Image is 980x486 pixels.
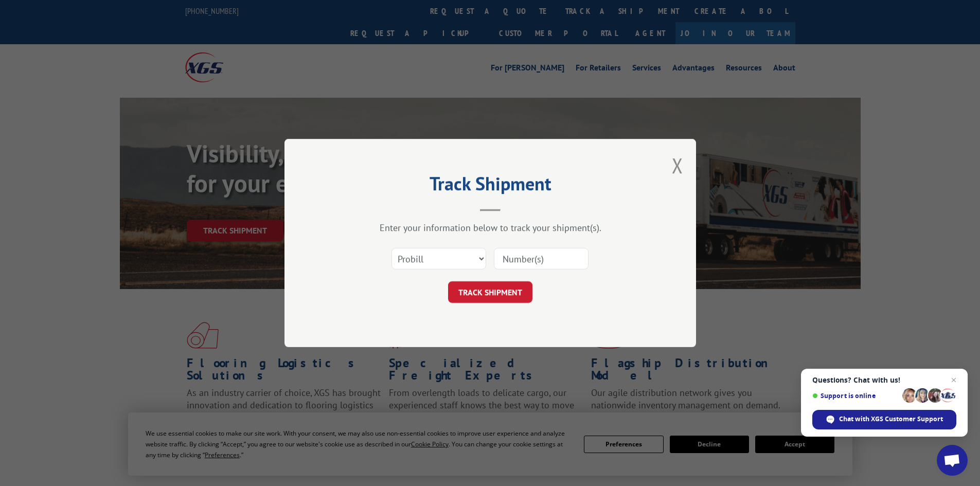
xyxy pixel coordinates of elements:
[672,152,683,179] button: Close modal
[937,445,968,476] div: Open chat
[812,410,956,429] div: Chat with XGS Customer Support
[494,248,589,269] input: Number(s)
[336,222,645,233] div: Enter your information below to track your shipment(s).
[948,374,960,386] span: Close chat
[336,176,645,196] h2: Track Shipment
[812,392,899,400] span: Support is online
[448,281,532,303] button: TRACK SHIPMENT
[839,415,943,424] span: Chat with XGS Customer Support
[812,376,956,384] span: Questions? Chat with us!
